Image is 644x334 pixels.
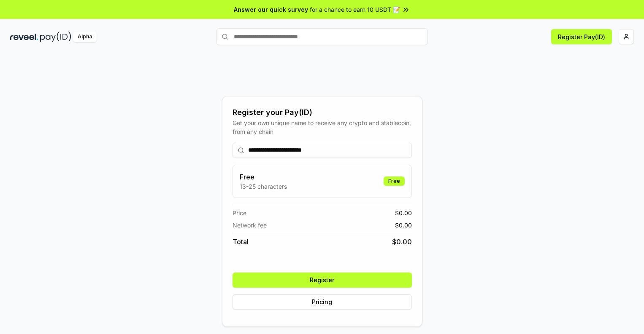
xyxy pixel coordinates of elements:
[233,294,412,310] button: Pricing
[233,273,412,288] button: Register
[233,107,412,118] div: Register your Pay(ID)
[233,118,412,136] div: Get your own unique name to receive any crypto and stablecoin, from any chain
[40,32,71,42] img: pay_id
[310,5,400,14] span: for a chance to earn 10 USDT 📝
[233,208,246,217] span: Price
[73,32,97,42] div: Alpha
[551,29,612,44] button: Register Pay(ID)
[395,221,412,230] span: $ 0.00
[392,237,412,247] span: $ 0.00
[395,208,412,217] span: $ 0.00
[233,237,249,247] span: Total
[233,221,267,230] span: Network fee
[240,182,287,191] p: 13-25 characters
[240,172,287,182] h3: Free
[10,32,38,42] img: reveel_dark
[384,176,405,186] div: Free
[234,5,308,14] span: Answer our quick survey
